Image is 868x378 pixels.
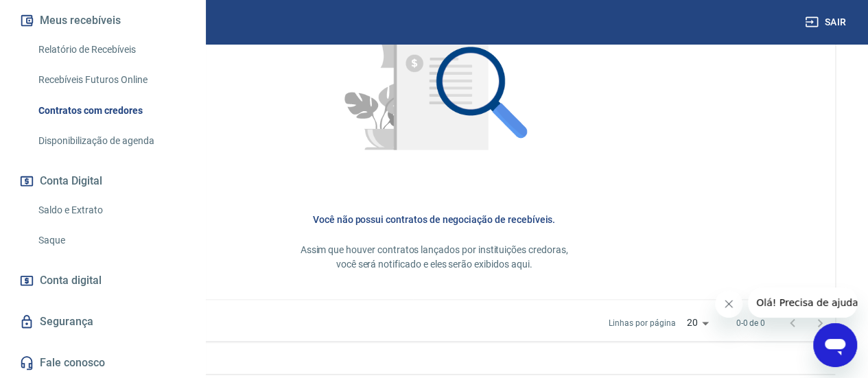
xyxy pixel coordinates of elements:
p: 0-0 de 0 [736,317,765,329]
button: Sair [802,10,852,35]
button: Meus recebíveis [16,5,189,36]
div: 20 [681,313,714,333]
a: Fale conosco [16,348,189,378]
a: Contratos com credores [33,97,189,125]
a: Disponibilização de agenda [33,127,189,155]
button: Conta Digital [16,166,189,196]
a: Saque [33,226,189,255]
iframe: Fechar mensagem [715,290,742,318]
span: Olá! Precisa de ajuda? [8,10,115,21]
span: Conta digital [40,271,102,290]
a: Recebíveis Futuros Online [33,66,189,94]
iframe: Botão para abrir a janela de mensagens [813,323,857,367]
a: Segurança [16,307,189,337]
p: Linhas por página [609,317,675,329]
a: Relatório de Recebíveis [33,36,189,64]
a: Saldo e Extrato [33,196,189,224]
h6: Você não possui contratos de negociação de recebíveis. [55,213,813,226]
span: Assim que houver contratos lançados por instituições credoras, você será notificado e eles serão ... [301,244,568,270]
iframe: Mensagem da empresa [748,287,857,318]
a: Conta digital [16,265,189,296]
